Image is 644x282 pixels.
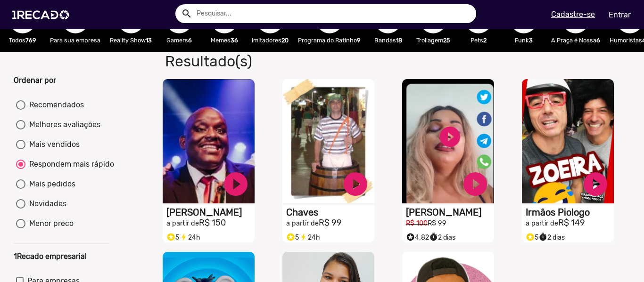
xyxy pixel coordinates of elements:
[370,36,406,45] p: Bandas
[461,170,489,198] a: play_circle_filled
[299,233,308,242] small: bolt
[206,36,242,45] p: Memes
[429,234,455,242] span: 2 dias
[341,170,370,198] a: play_circle_filled
[526,218,614,228] h2: R$ 149
[526,233,535,242] small: stars
[190,4,476,23] input: Pesquisar...
[179,230,188,242] i: bolt
[429,233,438,242] small: timer
[25,159,114,170] div: Respondem mais rápido
[286,234,299,242] span: 5
[596,37,600,44] b: 6
[299,230,308,242] i: bolt
[551,10,595,19] u: Cadastre-se
[551,36,600,45] p: A Praça é Nossa
[406,234,429,242] span: 4.82
[166,218,255,228] h2: R$ 150
[181,8,192,19] mat-icon: Example home icon
[483,37,487,44] b: 2
[25,139,80,150] div: Mais vendidos
[428,219,446,227] small: R$ 99
[163,79,255,203] video: S1RECADO vídeos dedicados para fãs e empresas
[298,36,361,45] p: Programa do Ratinho
[50,36,100,45] p: Para sua empresa
[396,37,402,44] b: 18
[506,36,542,45] p: Funk
[252,36,289,45] p: Imitadores
[538,233,547,242] small: timer
[406,219,428,227] small: R$ 100
[406,233,415,242] small: stars
[14,252,87,261] b: 1Recado empresarial
[357,37,361,44] b: 9
[222,170,250,198] a: play_circle_filled
[529,37,533,44] b: 3
[178,5,194,21] button: Example home icon
[406,230,415,242] i: Selo super talento
[415,36,451,45] p: Trollagem
[25,99,84,111] div: Recomendados
[522,79,614,203] video: S1RECADO vídeos dedicados para fãs e empresas
[166,207,255,218] h1: [PERSON_NAME]
[25,198,66,209] div: Novidades
[166,230,175,242] i: Selo super talento
[526,219,558,227] small: a partir de
[402,79,494,203] video: S1RECADO vídeos dedicados para fãs e empresas
[286,233,295,242] small: stars
[282,79,374,203] video: S1RECADO vídeos dedicados para fãs e empresas
[286,218,374,228] h2: R$ 99
[146,37,152,44] b: 13
[281,37,289,44] b: 20
[25,218,74,229] div: Menor preco
[526,207,614,218] h1: Irmãos Piologo
[158,52,463,70] h1: Resultado(s)
[166,233,175,242] small: stars
[231,37,238,44] b: 36
[286,230,295,242] i: Selo super talento
[538,230,547,242] i: timer
[443,37,450,44] b: 25
[188,37,192,44] b: 6
[581,170,610,198] a: play_circle_filled
[286,207,374,218] h1: Chaves
[603,7,637,23] a: Entrar
[286,219,319,227] small: a partir de
[406,207,494,218] h1: [PERSON_NAME]
[299,234,320,242] span: 24h
[166,219,199,227] small: a partir de
[161,36,197,45] p: Gamers
[461,36,496,45] p: Pets
[110,36,152,45] p: Reality Show
[526,230,535,242] i: Selo super talento
[14,76,56,85] b: Ordenar por
[5,36,41,45] p: Todos
[25,119,100,130] div: Melhores avaliações
[538,234,565,242] span: 2 dias
[25,178,75,190] div: Mais pedidos
[429,230,438,242] i: timer
[179,233,188,242] small: bolt
[166,234,179,242] span: 5
[25,37,36,44] b: 769
[179,234,200,242] span: 24h
[526,234,538,242] span: 5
